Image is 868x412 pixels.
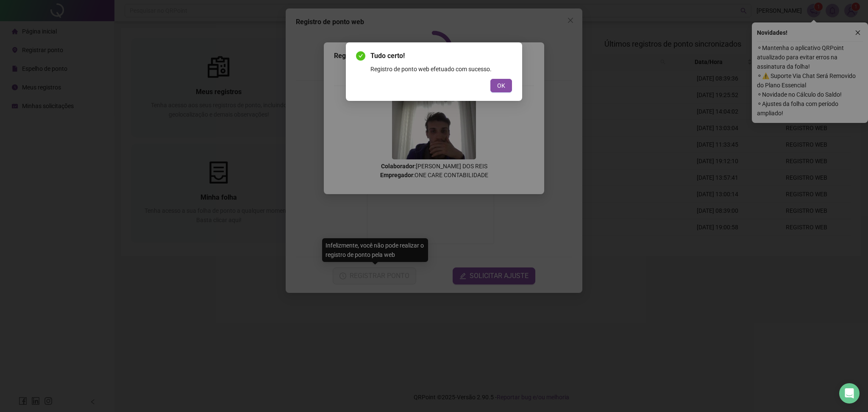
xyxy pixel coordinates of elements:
[370,64,512,74] div: Registro de ponto web efetuado com sucesso.
[356,51,365,61] span: check-circle
[839,383,860,404] div: Open Intercom Messenger
[490,79,512,92] button: OK
[497,81,505,90] span: OK
[370,51,512,61] span: Tudo certo!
